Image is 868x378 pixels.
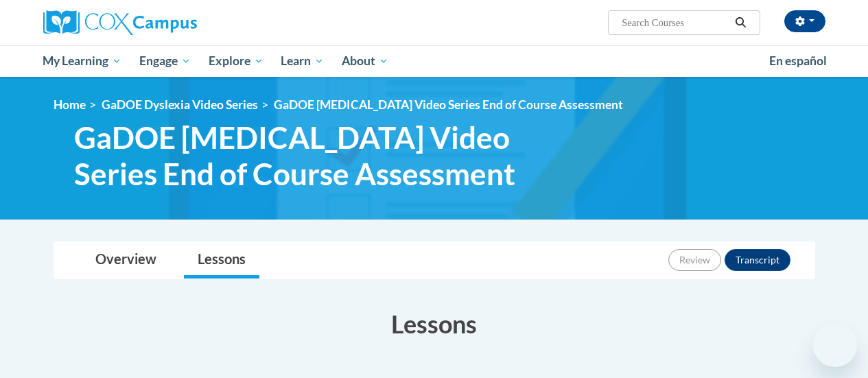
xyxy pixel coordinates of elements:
[333,45,397,77] a: About
[33,45,836,77] div: Main menu
[784,10,825,32] button: Account Settings
[620,14,730,31] input: Search Courses
[209,53,263,69] span: Explore
[43,10,290,35] a: Cox Campus
[342,53,388,69] span: About
[184,242,259,279] a: Lessons
[274,97,623,112] span: GaDOE [MEDICAL_DATA] Video Series End of Course Assessment
[54,97,86,112] a: Home
[54,307,815,341] h3: Lessons
[43,53,121,69] span: My Learning
[760,47,836,75] a: En español
[281,53,324,69] span: Learn
[43,10,197,35] img: Cox Campus
[730,14,751,31] button: Search
[668,249,721,271] button: Review
[74,119,548,192] span: GaDOE [MEDICAL_DATA] Video Series End of Course Assessment
[130,45,200,77] a: Engage
[34,45,131,77] a: My Learning
[102,97,258,112] a: GaDOE Dyslexia Video Series
[200,45,272,77] a: Explore
[725,249,790,271] button: Transcript
[813,323,857,367] iframe: Button to launch messaging window
[82,242,170,279] a: Overview
[272,45,333,77] a: Learn
[139,53,191,69] span: Engage
[769,54,827,68] span: En español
